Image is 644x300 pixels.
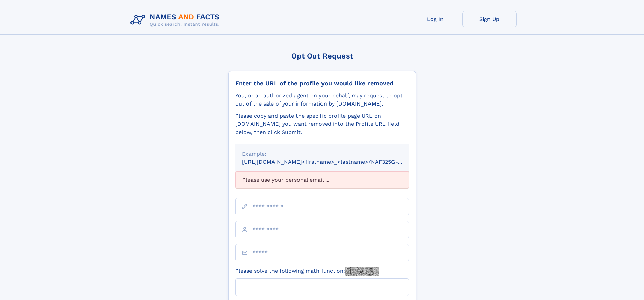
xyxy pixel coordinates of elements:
div: Opt Out Request [228,52,416,60]
div: Please use your personal email ... [235,171,409,188]
label: Please solve the following math function: [235,267,379,276]
a: Sign Up [462,11,517,27]
img: Logo Names and Facts [128,11,225,29]
div: Please copy and paste the specific profile page URL on [DOMAIN_NAME] you want removed into the Pr... [235,112,409,136]
small: [URL][DOMAIN_NAME]<firstname>_<lastname>/NAF325G-xxxxxxxx [242,159,422,165]
div: You, or an authorized agent on your behalf, may request to opt-out of the sale of your informatio... [235,92,409,108]
div: Enter the URL of the profile you would like removed [235,79,409,87]
div: Example: [242,150,402,158]
a: Log In [408,11,462,27]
